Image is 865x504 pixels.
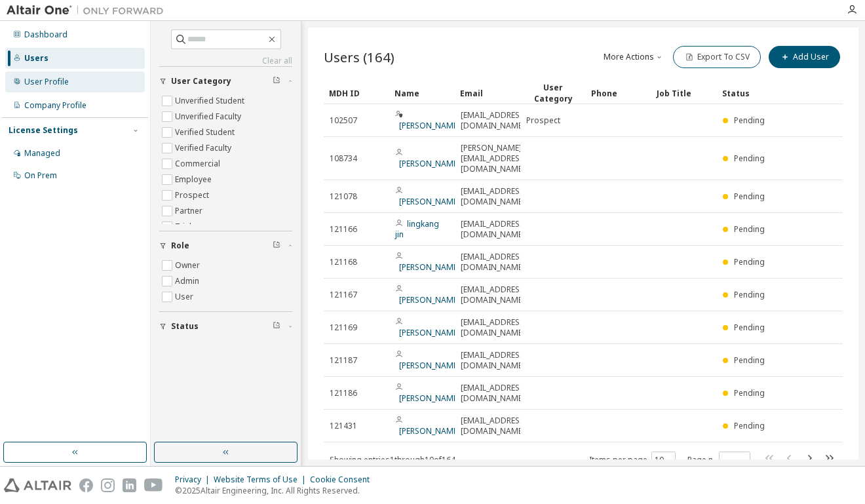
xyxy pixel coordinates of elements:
[734,223,765,235] span: Pending
[399,262,460,273] a: [PERSON_NAME]
[591,83,646,104] div: Phone
[394,83,450,104] div: Name
[175,258,202,273] label: Owner
[171,76,231,87] span: User Category
[399,327,460,338] a: [PERSON_NAME]
[175,172,214,187] label: Employee
[734,387,765,398] span: Pending
[734,289,765,300] span: Pending
[175,187,212,203] label: Prospect
[330,257,357,267] span: 121168
[171,321,199,332] span: Status
[175,156,223,172] label: Commercial
[461,317,527,338] span: [EMAIL_ADDRESS][DOMAIN_NAME]
[461,383,527,404] span: [EMAIL_ADDRESS][DOMAIN_NAME]
[734,191,765,202] span: Pending
[399,393,460,404] a: [PERSON_NAME]
[79,478,93,492] img: facebook.svg
[461,219,527,240] span: [EMAIL_ADDRESS][DOMAIN_NAME]
[24,77,69,87] div: User Profile
[4,478,71,492] img: altair_logo.svg
[24,100,86,111] div: Company Profile
[175,93,247,109] label: Unverified Student
[310,475,377,485] div: Cookie Consent
[330,191,357,202] span: 121078
[24,148,60,159] div: Managed
[159,67,292,96] button: User Category
[734,322,765,333] span: Pending
[171,241,189,251] span: Role
[159,56,292,66] a: Clear all
[461,350,527,371] span: [EMAIL_ADDRESS][DOMAIN_NAME]
[330,355,357,366] span: 121187
[461,416,527,436] span: [EMAIL_ADDRESS][DOMAIN_NAME]
[461,186,527,207] span: [EMAIL_ADDRESS][DOMAIN_NAME]
[460,83,515,104] div: Email
[330,454,455,465] span: Showing entries 1 through 10 of 164
[175,219,194,235] label: Trial
[734,153,765,164] span: Pending
[399,120,460,131] a: [PERSON_NAME]
[734,256,765,267] span: Pending
[673,46,761,68] button: Export To CSV
[526,82,581,104] div: User Category
[9,125,78,136] div: License Settings
[399,294,460,305] a: [PERSON_NAME]
[175,273,202,289] label: Admin
[101,478,115,492] img: instagram.svg
[175,140,234,156] label: Verified Faculty
[399,196,460,207] a: [PERSON_NAME]
[159,312,292,341] button: Status
[273,241,280,251] span: Clear filter
[123,478,136,492] img: linkedin.svg
[273,321,280,332] span: Clear filter
[399,158,460,169] a: [PERSON_NAME]
[657,83,712,104] div: Job Title
[330,421,357,431] span: 121431
[461,110,527,131] span: [EMAIL_ADDRESS][DOMAIN_NAME]
[602,46,665,68] button: More Actions
[7,4,170,17] img: Altair One
[769,46,840,68] button: Add User
[324,48,394,66] span: Users (164)
[655,455,672,465] button: 10
[734,355,765,366] span: Pending
[461,252,527,273] span: [EMAIL_ADDRESS][DOMAIN_NAME]
[159,231,292,260] button: Role
[24,53,48,64] div: Users
[734,115,765,126] span: Pending
[214,475,310,485] div: Website Terms of Use
[461,143,527,174] span: [PERSON_NAME][EMAIL_ADDRESS][DOMAIN_NAME]
[330,388,357,398] span: 121186
[175,125,237,140] label: Verified Student
[329,83,384,104] div: MDH ID
[24,170,57,181] div: On Prem
[330,322,357,333] span: 121169
[273,76,280,87] span: Clear filter
[399,360,460,371] a: [PERSON_NAME]
[589,452,676,469] span: Items per page
[722,83,777,104] div: Status
[330,153,357,164] span: 108734
[687,452,750,469] span: Page n.
[330,290,357,300] span: 121167
[526,115,560,126] span: Prospect
[395,218,439,240] a: lingkang jin
[330,115,357,126] span: 102507
[175,289,196,305] label: User
[144,478,163,492] img: youtube.svg
[734,420,765,431] span: Pending
[175,485,377,496] p: © 2025 Altair Engineering, Inc. All Rights Reserved.
[175,109,244,125] label: Unverified Faculty
[461,284,527,305] span: [EMAIL_ADDRESS][DOMAIN_NAME]
[175,475,214,485] div: Privacy
[24,29,67,40] div: Dashboard
[175,203,205,219] label: Partner
[330,224,357,235] span: 121166
[399,425,460,436] a: [PERSON_NAME]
